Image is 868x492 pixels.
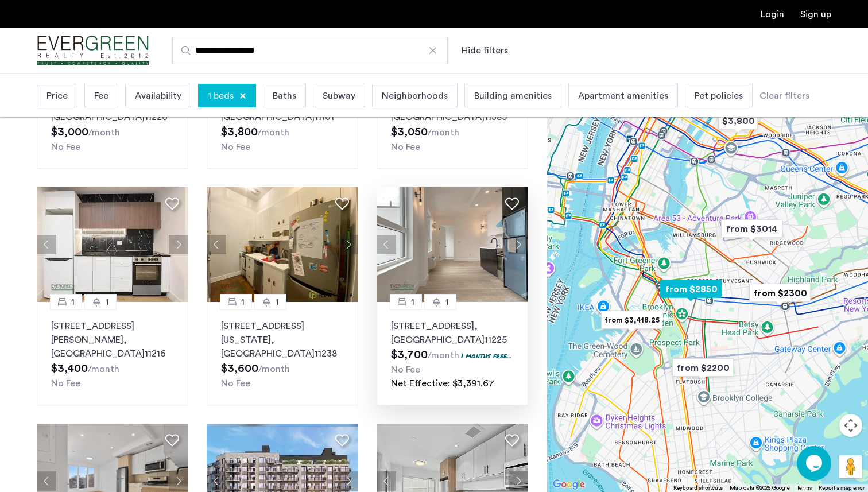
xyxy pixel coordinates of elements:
[46,89,68,103] span: Price
[339,471,358,491] button: Next apartment
[391,349,428,361] span: $3,700
[839,455,862,478] button: Drag Pegman onto the map to open Street View
[207,302,358,405] a: 11[STREET_ADDRESS][US_STATE], [GEOGRAPHIC_DATA]11238No Fee
[51,379,80,388] span: No Fee
[221,379,250,388] span: No Fee
[207,187,358,302] img: 218_638579501844015001.jpeg
[428,128,459,137] sub: /month
[714,108,762,134] div: $3,800
[462,44,508,57] button: Show or hide filters
[377,235,396,254] button: Previous apartment
[668,355,738,381] div: from $2200
[273,89,296,103] span: Baths
[221,126,258,138] span: $3,800
[761,10,784,19] a: Login
[258,128,289,137] sub: /month
[382,89,448,103] span: Neighborhoods
[474,89,552,103] span: Building amenities
[37,302,188,405] a: 11[STREET_ADDRESS][PERSON_NAME], [GEOGRAPHIC_DATA]11216No Fee
[51,319,174,361] p: [STREET_ADDRESS][PERSON_NAME] 11216
[461,351,512,361] p: 1 months free...
[94,89,108,103] span: Fee
[839,414,862,437] button: Map camera controls
[208,89,234,103] span: 1 beds
[797,484,812,492] a: Terms
[221,363,258,374] span: $3,600
[550,477,588,492] a: Open this area in Google Maps (opens a new window)
[241,295,245,309] span: 1
[578,89,668,103] span: Apartment amenities
[716,216,787,242] div: from $3014
[51,142,80,152] span: No Fee
[37,235,56,254] button: Previous apartment
[37,29,149,72] a: Cazamio Logo
[221,142,250,152] span: No Fee
[51,126,88,138] span: $3,000
[509,471,528,491] button: Next apartment
[391,126,428,138] span: $3,050
[797,446,834,481] iframe: chat widget
[377,187,528,302] img: 1998_638319393505312809.jpeg
[730,485,790,491] span: Map data ©2025 Google
[339,235,358,254] button: Next apartment
[391,142,420,152] span: No Fee
[391,379,494,388] span: Net Effective: $3,391.67
[37,29,149,72] img: logo
[391,365,420,374] span: No Fee
[550,477,588,492] img: Google
[656,276,726,302] div: from $2850
[88,365,119,374] sub: /month
[377,79,528,169] a: 11[STREET_ADDRESS], [GEOGRAPHIC_DATA]11385No Fee
[276,295,279,309] span: 1
[759,89,809,103] div: Clear filters
[819,484,865,492] a: Report a map error
[37,187,188,302] img: 1999_638548584132613859.jpeg
[323,89,355,103] span: Subway
[745,280,815,306] div: from $2300
[169,235,188,254] button: Next apartment
[428,351,459,360] sub: /month
[207,235,226,254] button: Previous apartment
[411,295,414,309] span: 1
[37,471,56,491] button: Previous apartment
[88,128,120,137] sub: /month
[207,471,226,491] button: Previous apartment
[71,295,75,309] span: 1
[221,319,344,361] p: [STREET_ADDRESS][US_STATE] 11238
[445,295,449,309] span: 1
[169,471,188,491] button: Next apartment
[377,302,528,405] a: 11[STREET_ADDRESS], [GEOGRAPHIC_DATA]112251 months free...No FeeNet Effective: $3,391.67
[377,471,396,491] button: Previous apartment
[596,307,667,333] div: from $3,418.25
[106,295,109,309] span: 1
[258,365,290,374] sub: /month
[207,79,358,169] a: 11[STREET_ADDRESS], [GEOGRAPHIC_DATA]11101No Fee
[172,37,448,64] input: Apartment Search
[135,89,181,103] span: Availability
[37,79,188,169] a: 11[STREET_ADDRESS], [GEOGRAPHIC_DATA]11226No Fee
[509,235,528,254] button: Next apartment
[51,363,88,374] span: $3,400
[391,319,514,347] p: [STREET_ADDRESS] 11225
[800,10,831,19] a: Registration
[695,89,743,103] span: Pet policies
[673,484,723,492] button: Keyboard shortcuts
